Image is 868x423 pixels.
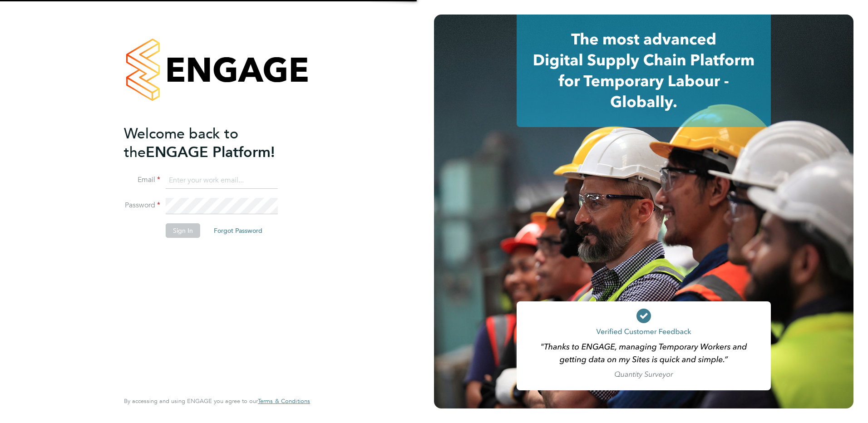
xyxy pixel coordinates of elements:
input: Enter your work email... [166,172,278,189]
h2: ENGAGE Platform! [124,124,301,162]
button: Sign In [166,223,200,238]
button: Forgot Password [207,223,270,238]
span: By accessing and using ENGAGE you agree to our [124,397,310,405]
a: Terms & Conditions [258,398,310,405]
label: Email [124,175,160,185]
label: Password [124,201,160,210]
span: Welcome back to the [124,125,238,161]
